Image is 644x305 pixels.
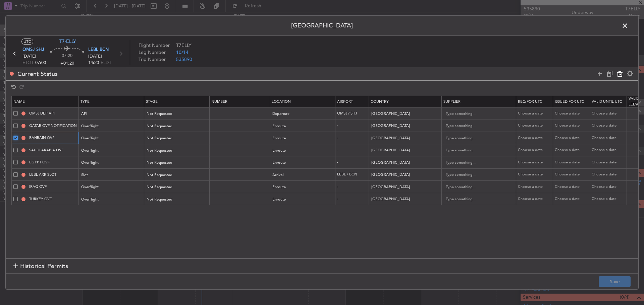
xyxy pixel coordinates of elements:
div: Choose a date [518,147,553,153]
div: Choose a date [555,111,590,117]
div: Choose a date [555,196,590,202]
div: Choose a date [592,196,627,202]
div: Choose a date [518,135,553,141]
div: Choose a date [592,147,627,153]
div: Choose a date [518,184,553,190]
div: Choose a date [592,184,627,190]
div: Choose a date [555,160,590,165]
div: Choose a date [555,135,590,141]
div: Choose a date [518,123,553,129]
span: Req For Utc [518,99,542,104]
span: Valid Until Utc [592,99,622,104]
div: Choose a date [592,135,627,141]
div: Choose a date [592,111,627,117]
div: Choose a date [518,196,553,202]
div: Choose a date [592,172,627,177]
div: Choose a date [555,172,590,177]
div: Choose a date [518,172,553,177]
div: Choose a date [555,123,590,129]
header: [GEOGRAPHIC_DATA] [6,16,638,36]
div: Choose a date [518,160,553,165]
span: Issued For Utc [555,99,584,104]
div: Choose a date [592,123,627,129]
div: Choose a date [592,160,627,165]
div: Choose a date [555,147,590,153]
div: Choose a date [518,111,553,117]
div: Choose a date [555,184,590,190]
